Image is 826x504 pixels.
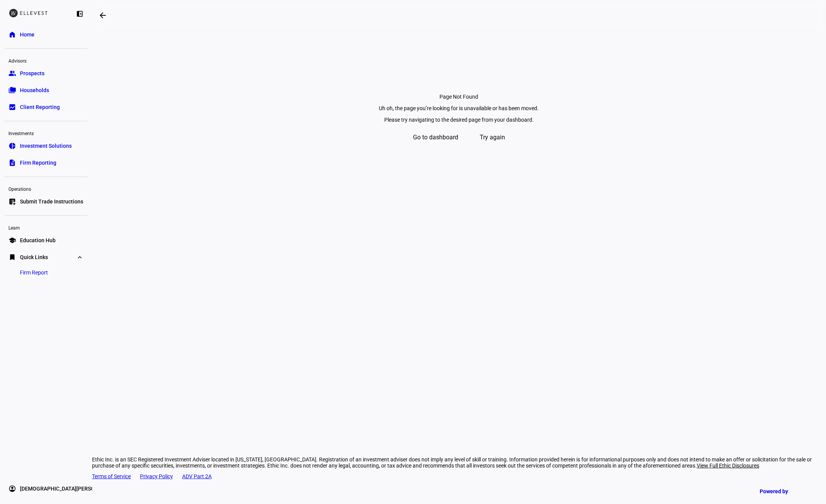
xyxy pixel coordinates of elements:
[20,31,35,38] span: Home
[469,128,516,147] button: Try again
[92,456,826,469] div: Ethic Inc. is an SEC Registered Investment Adviser located in [US_STATE], [GEOGRAPHIC_DATA]. Regi...
[5,127,87,138] div: Investments
[402,128,469,147] button: Go to dashboard
[20,198,83,205] span: Submit Trade Instructions
[92,473,131,479] a: Terms of Service
[8,142,16,150] eth-mat-symbol: pie_chart
[5,55,87,66] div: Advisors
[20,159,56,167] span: Firm Reporting
[20,485,117,492] span: [DEMOGRAPHIC_DATA][PERSON_NAME]
[5,222,87,233] div: Learn
[8,236,16,244] eth-mat-symbol: school
[20,86,49,94] span: Households
[480,128,505,147] span: Try again
[8,485,16,492] eth-mat-symbol: account_circle
[697,463,759,469] span: View Full Ethic Disclosures
[756,484,814,498] a: Powered by
[5,83,87,98] a: folder_copyHouseholds
[5,183,87,194] div: Operations
[8,69,16,77] eth-mat-symbol: group
[20,236,56,244] span: Education Hub
[8,31,16,38] eth-mat-symbol: home
[182,473,212,479] a: ADV Part 2A
[5,138,87,154] a: pie_chartInvestment Solutions
[8,103,16,111] eth-mat-symbol: bid_landscape
[5,27,87,42] a: homeHome
[76,10,84,18] eth-mat-symbol: left_panel_close
[5,99,87,115] a: bid_landscapeClient Reporting
[101,94,817,100] div: Page Not Found
[20,103,60,111] span: Client Reporting
[20,253,48,261] span: Quick Links
[8,198,16,205] eth-mat-symbol: list_alt_add
[8,86,16,94] eth-mat-symbol: folder_copy
[352,117,566,123] p: Please try navigating to the desired page from your dashboard.
[140,473,173,479] a: Privacy Policy
[76,253,84,261] eth-mat-symbol: expand_more
[352,105,566,111] p: Uh oh, the page you’re looking for is unavailable or has been moved.
[14,265,54,280] a: Firm Report
[20,69,44,77] span: Prospects
[8,253,16,261] eth-mat-symbol: bookmark
[5,66,87,81] a: groupProspects
[8,159,16,167] eth-mat-symbol: description
[5,155,87,170] a: descriptionFirm Reporting
[413,128,458,147] span: Go to dashboard
[98,11,107,20] mat-icon: arrow_backwards
[20,142,72,150] span: Investment Solutions
[20,269,48,276] span: Firm Report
